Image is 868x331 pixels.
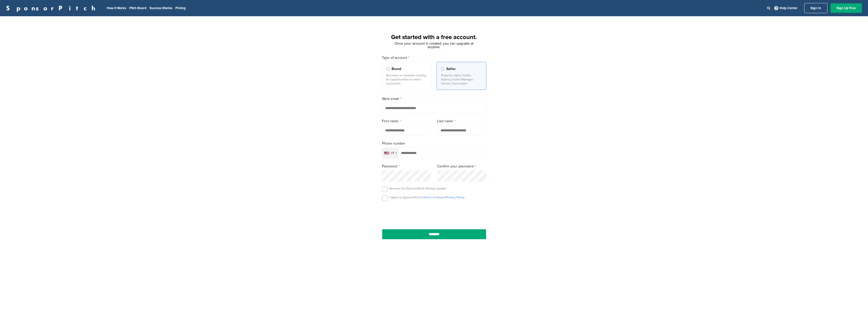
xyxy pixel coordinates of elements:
[386,67,390,71] input: Brand Business or marketer looking for opportunities to reach customers
[107,6,126,10] a: How It Works
[382,148,398,158] div: Selected country
[382,55,486,61] label: Type of account
[386,73,427,85] p: Business or marketer looking for opportunities to reach customers
[382,164,431,169] label: Password
[382,118,431,124] label: First name
[830,3,862,13] a: Sign Up Free
[150,6,172,10] a: Success Stories
[441,67,444,71] input: Seller Property rights holder, Agency, Event Manager, Vendor, Consultant
[391,151,394,155] div: +1
[446,196,465,199] a: Privacy Policy
[382,96,486,102] label: Work email
[6,5,99,11] a: SponsorPitch
[441,73,482,85] p: Property rights holder, Agency, Event Manager, Vendor, Consultant
[446,66,456,72] span: Seller
[129,6,146,10] a: Pitch Board
[392,66,401,72] span: Brand
[804,3,827,13] a: Sign In
[376,33,492,42] h1: Get started with a free account.
[395,41,473,49] span: Once your account is created, you can upgrade at anytime.
[175,6,186,10] a: Pricing
[405,207,463,222] iframe: reCAPTCHA
[437,118,486,124] label: Last name
[382,141,486,146] label: Phone number
[773,5,799,11] a: Help Center
[437,164,486,169] label: Confirm your password
[389,186,446,190] p: Receive the SponsorPitch Weekly Update
[389,195,465,199] p: I agree to SponsorPitch’s and
[423,196,441,199] a: Terms of Use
